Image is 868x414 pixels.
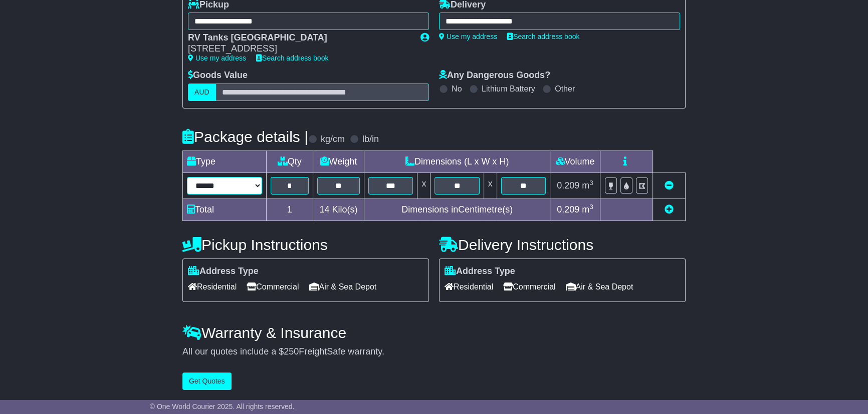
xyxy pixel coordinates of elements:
div: RV Tanks [GEOGRAPHIC_DATA] [188,32,410,43]
a: Add new item [665,204,674,214]
label: Any Dangerous Goods? [439,70,550,81]
a: Search address book [507,32,579,40]
td: Dimensions in Centimetre(s) [364,198,550,220]
td: 1 [267,198,313,220]
td: Kilo(s) [313,198,364,220]
label: AUD [188,83,216,101]
td: Total [183,198,267,220]
td: Dimensions (L x W x H) [364,150,550,172]
td: Volume [550,150,600,172]
sup: 3 [589,203,593,210]
span: 0.209 [557,204,579,214]
span: 14 [319,204,329,214]
sup: 3 [589,179,593,186]
td: Type [183,150,267,172]
label: Goods Value [188,70,248,81]
span: Air & Sea Depot [309,279,377,294]
a: Use my address [439,32,497,40]
h4: Package details | [182,128,308,145]
span: 250 [284,346,299,356]
label: lb/in [362,134,379,145]
td: x [417,172,430,198]
label: Address Type [445,266,515,277]
span: Commercial [247,279,299,294]
span: Air & Sea Depot [566,279,633,294]
label: Address Type [188,266,259,277]
span: m [582,180,593,190]
a: Remove this item [665,180,674,190]
a: Use my address [188,54,246,62]
td: Qty [267,150,313,172]
div: [STREET_ADDRESS] [188,43,410,54]
h4: Warranty & Insurance [182,324,686,341]
span: m [582,204,593,214]
label: kg/cm [321,134,345,145]
label: Other [555,84,575,93]
a: Search address book [256,54,328,62]
span: © One World Courier 2025. All rights reserved. [150,402,295,410]
span: Residential [188,279,237,294]
div: All our quotes include a $ FreightSafe warranty. [182,346,686,357]
span: 0.209 [557,180,579,190]
span: Residential [445,279,493,294]
td: x [484,172,497,198]
h4: Pickup Instructions [182,236,429,253]
label: Lithium Battery [482,84,535,93]
button: Get Quotes [182,372,232,390]
td: Weight [313,150,364,172]
span: Commercial [503,279,555,294]
h4: Delivery Instructions [439,236,686,253]
label: No [452,84,462,93]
